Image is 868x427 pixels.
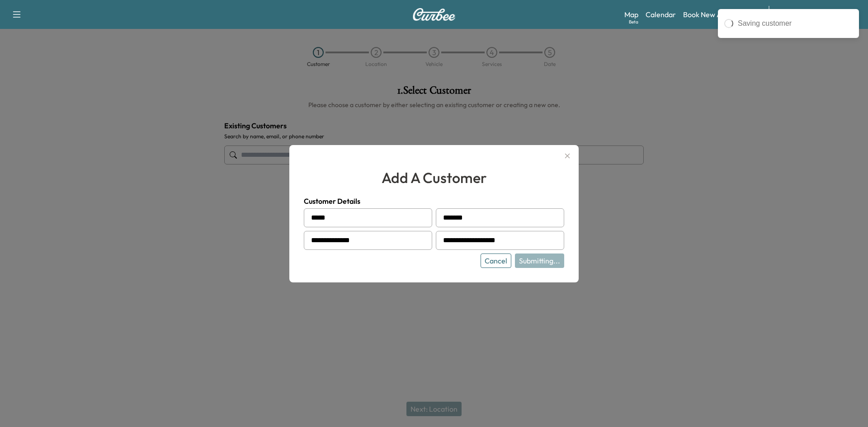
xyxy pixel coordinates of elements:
[481,253,511,268] button: Cancel
[738,18,853,29] div: Saving customer
[624,9,638,20] a: MapBeta
[646,9,676,20] a: Calendar
[304,196,564,206] h4: Customer Details
[629,19,638,25] div: Beta
[683,9,759,20] a: Book New Appointment
[412,8,456,21] img: Curbee Logo
[304,167,564,188] h2: add a customer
